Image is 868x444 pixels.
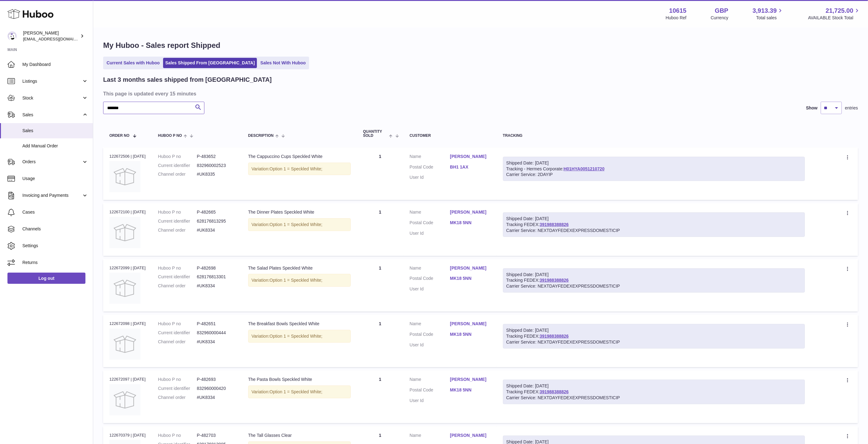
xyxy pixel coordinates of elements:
dd: P-482665 [197,209,236,215]
div: Currency [711,15,729,21]
dd: #UK8334 [197,339,236,345]
a: 391988388826 [540,278,569,283]
span: Invoicing and Payments [22,192,82,198]
div: Tracking FEDEX: [503,324,805,349]
img: no-photo.jpg [109,217,140,248]
div: The Dinner Plates Speckled White [248,209,351,215]
div: Variation: [248,218,351,231]
dt: Postal Code [410,387,450,395]
a: 391988388826 [540,389,569,394]
dt: Huboo P no [158,321,197,327]
div: 122672097 | [DATE] [109,377,146,382]
a: MK18 5NN [450,331,491,337]
dt: Huboo P no [158,377,197,382]
a: 391988388826 [540,334,569,339]
dd: 628176813295 [197,218,236,224]
a: [PERSON_NAME] [450,377,491,382]
td: 1 [357,259,404,312]
dt: Channel order [158,283,197,289]
div: Shipped Date: [DATE] [506,327,802,333]
div: Carrier Service: NEXTDAYFEDEXEXPRESSDOMESTICIP [506,228,802,234]
h2: Last 3 months sales shipped from [GEOGRAPHIC_DATA] [103,76,272,84]
div: Huboo Ref [666,15,687,21]
dt: Current identifier [158,386,197,391]
a: MK18 5NN [450,275,491,281]
div: Carrier Service: NEXTDAYFEDEXEXPRESSDOMESTICIP [506,283,802,289]
span: My Dashboard [22,62,88,67]
a: [PERSON_NAME] [450,209,491,215]
span: 3,913.39 [753,7,777,15]
td: 1 [357,203,404,256]
span: Stock [22,95,82,101]
div: 122672506 | [DATE] [109,154,146,159]
dt: Huboo P no [158,154,197,160]
h3: This page is updated every 15 minutes [103,90,857,97]
dd: #UK8335 [197,171,236,177]
dt: Current identifier [158,274,197,280]
a: 391988388826 [540,222,569,227]
img: no-photo.jpg [109,161,140,192]
dt: User Id [410,342,450,348]
dt: Huboo P no [158,265,197,271]
dt: Channel order [158,339,197,345]
dt: Name [410,265,450,273]
div: The Pasta Bowls Speckled White [248,377,351,382]
a: Log out [7,273,85,284]
div: 122672100 | [DATE] [109,209,146,215]
strong: 10615 [669,7,687,15]
dt: Current identifier [158,330,197,336]
a: H01HYA0051210720 [564,166,605,171]
a: 3,913.39 Total sales [753,7,784,21]
a: [PERSON_NAME] [450,321,491,327]
dd: 832960000444 [197,330,236,336]
dt: Huboo P no [158,432,197,438]
dd: #UK8334 [197,227,236,233]
dd: 832960002523 [197,163,236,169]
div: The Salad Plates Speckled White [248,265,351,271]
span: 21,725.00 [826,7,853,15]
div: Carrier Service: 2DAYIP [506,172,802,178]
span: Option 1 = Speckled White; [270,389,322,394]
a: MK18 5NN [450,387,491,393]
span: Total sales [756,15,784,21]
span: [EMAIL_ADDRESS][DOMAIN_NAME] [23,36,91,41]
a: Sales Not With Huboo [258,58,308,68]
div: Tracking FEDEX: [503,268,805,293]
div: Tracking - Hermes Corporate: [503,157,805,181]
span: Add Manual Order [22,143,88,149]
dt: Postal Code [410,164,450,172]
span: Sales [22,112,82,118]
dd: P-482693 [197,377,236,382]
span: Orders [22,159,82,165]
td: 1 [357,147,404,200]
div: Shipped Date: [DATE] [506,272,802,278]
dt: Name [410,377,450,384]
dt: User Id [410,174,450,180]
span: Description [248,134,274,138]
span: Option 1 = Speckled White; [270,278,322,283]
img: fulfillment@fable.com [7,31,17,41]
dt: Postal Code [410,275,450,283]
dt: Channel order [158,395,197,400]
img: no-photo.jpg [109,273,140,304]
span: Cases [22,209,88,215]
div: Variation: [248,330,351,343]
div: The Tall Glasses Clear [248,432,351,438]
div: The Breakfast Bowls Speckled White [248,321,351,327]
span: Order No [109,134,130,138]
dt: Current identifier [158,163,197,169]
dd: #UK8334 [197,283,236,289]
a: 21,725.00 AVAILABLE Stock Total [808,7,861,21]
img: no-photo.jpg [109,329,140,360]
div: Tracking FEDEX: [503,212,805,237]
dd: 628176813301 [197,274,236,280]
div: Tracking [503,134,805,138]
span: Channels [22,226,88,232]
div: Carrier Service: NEXTDAYFEDEXEXPRESSDOMESTICIP [506,395,802,401]
span: Quantity Sold [363,130,388,138]
div: Shipped Date: [DATE] [506,216,802,222]
div: 122670379 | [DATE] [109,432,146,438]
dt: Postal Code [410,331,450,339]
span: Option 1 = Speckled White; [270,334,322,339]
h1: My Huboo - Sales report Shipped [103,40,858,50]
